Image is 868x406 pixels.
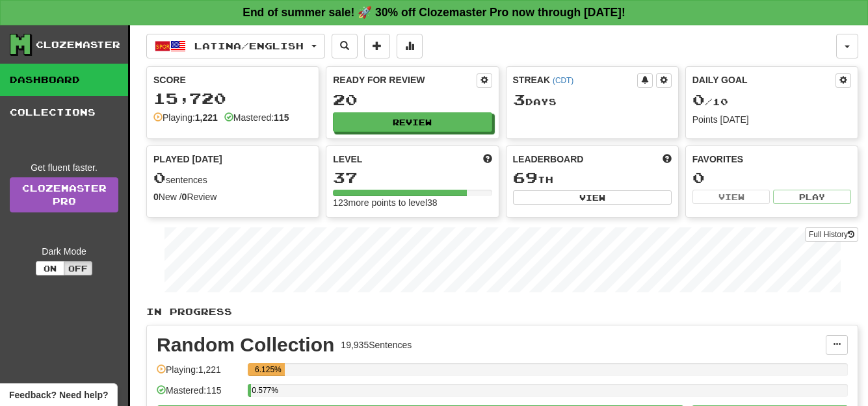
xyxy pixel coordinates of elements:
[194,40,304,51] span: Latina / English
[333,153,362,166] span: Level
[692,96,728,107] span: / 10
[10,177,118,212] a: ClozemasterPro
[333,170,492,186] div: 37
[692,90,705,108] span: 0
[805,227,858,242] button: Full History
[224,111,289,124] div: Mastered:
[146,305,858,318] p: In Progress
[252,363,284,376] div: 6.125%
[153,111,218,124] div: Playing:
[332,34,358,58] button: Search sentences
[333,73,476,86] div: Ready for Review
[333,196,492,209] div: 123 more points to level 38
[692,190,770,204] button: View
[773,190,851,204] button: Play
[483,153,492,166] span: Score more points to level up
[64,261,92,275] button: Off
[513,92,672,108] div: Day s
[692,170,851,186] div: 0
[692,113,851,126] div: Points [DATE]
[333,112,492,132] button: Review
[692,73,835,88] div: Daily Goal
[36,261,64,275] button: On
[153,73,312,86] div: Score
[513,190,672,205] button: View
[333,92,492,108] div: 20
[36,38,120,51] div: Clozemaster
[513,90,525,108] span: 3
[692,153,851,166] div: Favorites
[10,161,118,174] div: Get fluent faster.
[153,190,312,203] div: New / Review
[157,335,334,355] div: Random Collection
[397,34,423,58] button: More stats
[146,34,325,58] button: Latina/English
[274,112,289,123] strong: 115
[153,192,159,202] strong: 0
[243,6,625,19] strong: End of summer sale! 🚀 30% off Clozemaster Pro now through [DATE]!
[157,384,241,405] div: Mastered: 115
[182,192,187,202] strong: 0
[513,170,672,186] div: th
[364,34,390,58] button: Add sentence to collection
[157,363,241,385] div: Playing: 1,221
[513,73,637,86] div: Streak
[153,168,166,186] span: 0
[341,338,412,351] div: 19,935 Sentences
[153,153,222,166] span: Played [DATE]
[663,153,672,166] span: This week in points, UTC
[153,170,312,186] div: sentences
[9,388,108,401] span: Open feedback widget
[513,168,538,186] span: 69
[10,245,118,258] div: Dark Mode
[513,153,584,166] span: Leaderboard
[153,90,312,107] div: 15,720
[195,112,218,123] strong: 1,221
[553,76,573,85] a: (CDT)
